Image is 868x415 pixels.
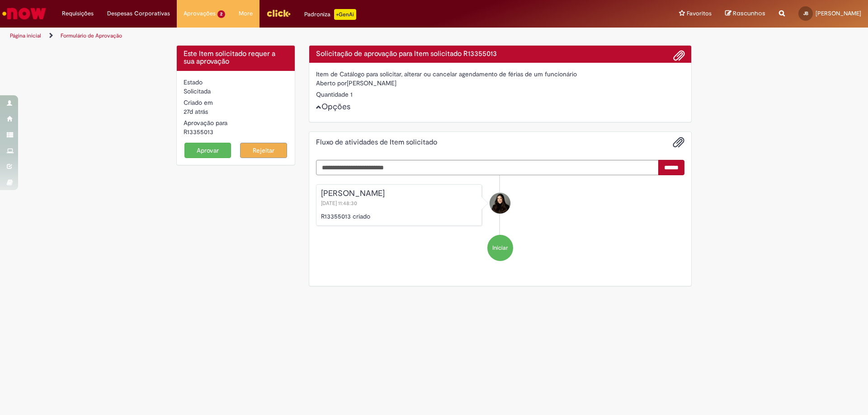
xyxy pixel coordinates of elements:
[321,212,477,221] p: R13355013 criado
[316,79,347,88] label: Aberto por
[240,143,287,158] button: Rejeitar
[733,9,765,18] span: Rascunhos
[725,9,765,18] a: Rascunhos
[316,90,685,99] div: Quantidade 1
[316,79,685,90] div: [PERSON_NAME]
[266,6,291,20] img: click_logo_yellow_360x200.png
[7,28,572,44] ul: Trilhas de página
[62,9,94,18] span: Requisições
[321,189,477,198] div: [PERSON_NAME]
[334,9,356,20] p: +GenAi
[316,160,659,175] textarea: Digite sua mensagem aqui...
[490,193,510,214] div: Danielli Correa Mendonca
[184,118,227,127] label: Aprovação para
[316,175,685,270] ul: Histórico de tíquete
[184,50,288,66] h4: Este Item solicitado requer a sua aprovação
[10,32,41,39] a: Página inicial
[316,70,685,79] div: Item de Catálogo para solicitar, alterar ou cancelar agendamento de férias de um funcionário
[184,107,288,116] div: 05/08/2025 11:48:41
[184,107,208,116] span: 27d atrás
[316,139,437,147] h2: Fluxo de atividades de Item solicitado Histórico de tíquete
[184,143,231,158] button: Aprovar
[107,9,170,18] span: Despesas Corporativas
[492,244,508,252] span: Iniciar
[304,9,356,20] div: Padroniza
[803,10,808,16] span: JB
[321,200,359,207] span: [DATE] 11:48:30
[673,136,684,148] button: Adicionar anexos
[184,9,216,18] span: Aprovações
[184,78,203,87] label: Estado
[687,9,712,18] span: Favoritos
[184,87,288,96] div: Solicitada
[184,127,288,136] div: R13355013
[184,98,213,107] label: Criado em
[316,184,685,226] li: Danielli Correa Mendonca
[316,50,685,58] h4: Solicitação de aprovação para Item solicitado R13355013
[217,10,225,18] span: 2
[239,9,253,18] span: More
[1,5,47,23] img: ServiceNow
[816,9,861,17] span: [PERSON_NAME]
[61,32,122,39] a: Formulário de Aprovação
